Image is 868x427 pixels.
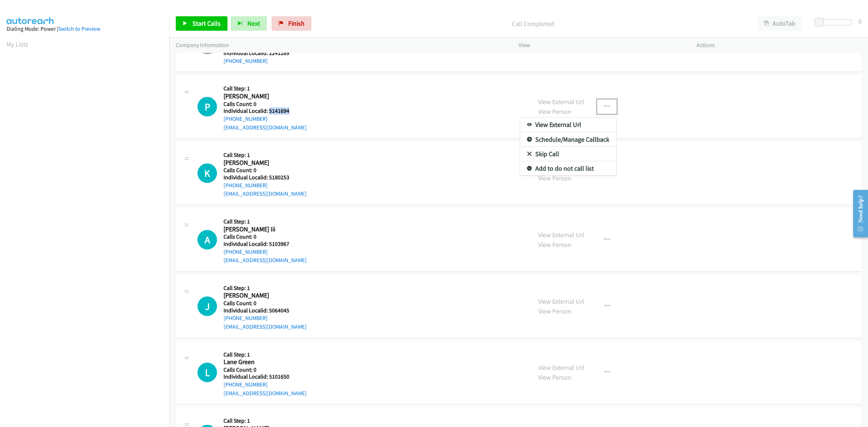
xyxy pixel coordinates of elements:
div: The call is yet to be attempted [197,363,217,382]
iframe: Resource Center [847,185,868,242]
a: View External Url [520,118,616,132]
a: Switch to Preview [58,25,100,32]
div: The call is yet to be attempted [197,296,217,316]
h1: A [197,230,217,249]
iframe: Dialpad [7,56,169,399]
div: Dialing Mode: Power | [7,25,163,33]
div: The call is yet to be attempted [197,163,217,183]
div: The call is yet to be attempted [197,230,217,249]
a: Add to do not call list [520,161,616,176]
a: Skip Call [520,147,616,161]
h1: J [197,296,217,316]
h1: L [197,363,217,382]
h1: K [197,163,217,183]
a: Schedule/Manage Callback [520,132,616,147]
a: My Lists [7,40,28,48]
